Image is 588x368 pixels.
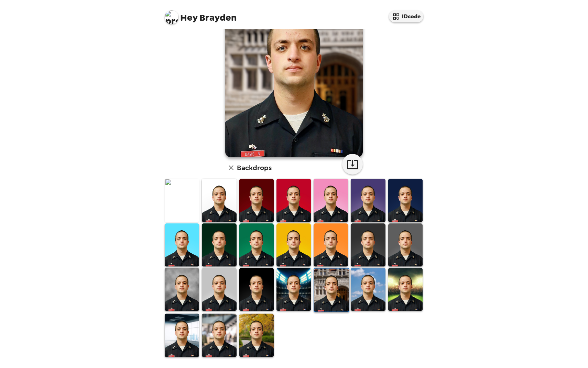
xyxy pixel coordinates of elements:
[165,179,199,222] img: Original
[165,7,237,22] span: Brayden
[165,10,178,24] img: profile pic
[237,162,272,173] h6: Backdrops
[180,11,197,24] span: Hey
[389,10,423,22] button: IDcode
